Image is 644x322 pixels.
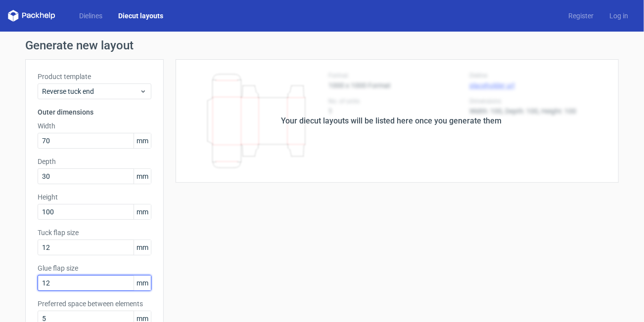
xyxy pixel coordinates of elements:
[134,204,151,219] span: mm
[42,86,139,96] span: Reverse tuck end
[134,240,151,255] span: mm
[38,299,151,309] label: Preferred space between elements
[38,192,151,202] label: Height
[38,228,151,238] label: Tuck flap size
[38,157,151,166] label: Depth
[25,40,619,51] h1: Generate new layout
[134,276,151,290] span: mm
[110,11,171,21] a: Diecut layouts
[281,115,502,127] div: Your diecut layouts will be listed here once you generate them
[38,107,151,117] h3: Outer dimensions
[134,133,151,148] span: mm
[38,121,151,131] label: Width
[38,72,151,81] label: Product template
[71,11,110,21] a: Dielines
[38,263,151,273] label: Glue flap size
[601,11,636,21] a: Log in
[134,169,151,184] span: mm
[560,11,601,21] a: Register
